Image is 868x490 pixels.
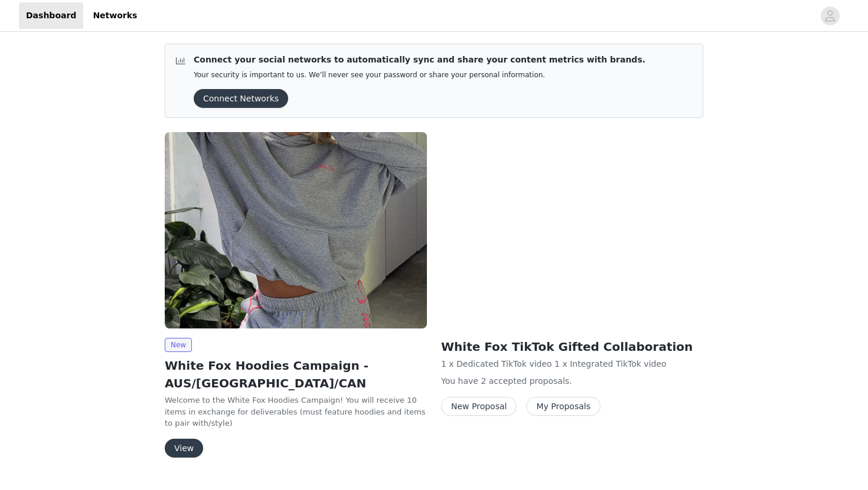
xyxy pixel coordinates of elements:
[194,71,645,80] p: Your security is important to us. We’ll never see your password or share your personal information.
[526,397,601,416] button: My Proposals
[165,444,203,453] a: View
[165,439,203,458] button: View
[441,358,703,370] p: 1 x Dedicated TikTok video 1 x Integrated TikTok video
[165,357,427,392] h2: White Fox Hoodies Campaign - AUS/[GEOGRAPHIC_DATA]/CAN
[441,338,703,356] h2: White Fox TikTok Gifted Collaboration
[165,394,427,429] p: Welcome to the White Fox Hoodies Campaign! You will receive 10 items in exchange for deliverables...
[565,376,569,386] span: s
[165,132,427,328] img: White Fox Boutique AUS
[19,2,83,29] a: Dashboard
[194,54,645,66] p: Connect your social networks to automatically sync and share your content metrics with brands.
[824,6,836,25] div: avatar
[165,338,192,352] span: New
[441,397,517,416] button: New Proposal
[441,375,703,387] p: You have 2 accepted proposal .
[86,2,144,29] a: Networks
[194,89,288,108] button: Connect Networks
